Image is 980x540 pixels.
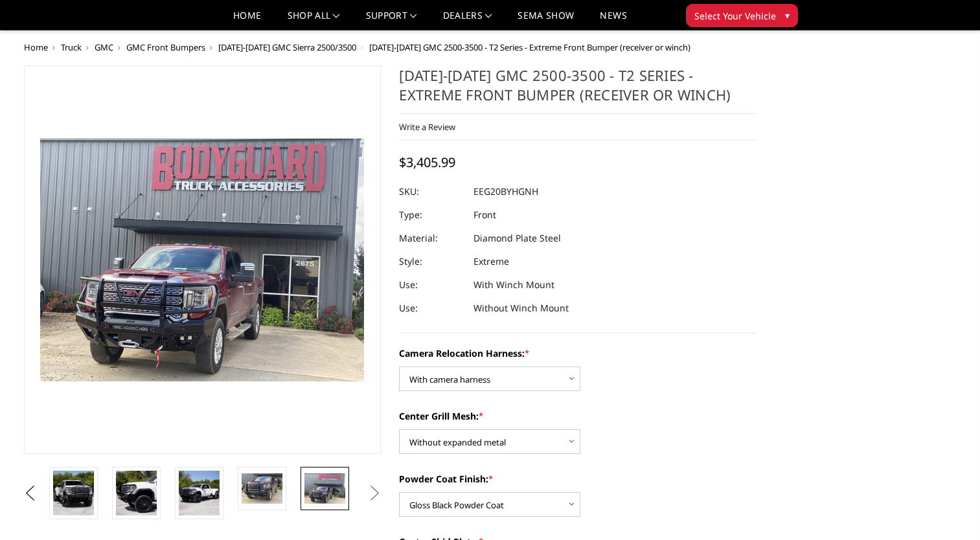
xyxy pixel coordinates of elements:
label: Camera Relocation Harness: [399,346,757,360]
button: Previous [21,484,40,503]
dd: EEG20BYHGNH [473,180,538,203]
dt: Use: [399,297,464,320]
a: GMC [95,41,113,53]
img: 2020-2023 GMC 2500-3500 - T2 Series - Extreme Front Bumper (receiver or winch) [304,473,345,504]
span: $3,405.99 [399,153,455,171]
dt: Material: [399,227,464,250]
a: GMC Front Bumpers [126,41,205,53]
a: SEMA Show [518,11,574,30]
span: [DATE]-[DATE] GMC 2500-3500 - T2 Series - Extreme Front Bumper (receiver or winch) [369,41,690,53]
a: shop all [288,11,340,30]
dd: Front [473,203,496,227]
button: Select Your Vehicle [686,4,798,27]
dt: Use: [399,273,464,297]
img: 2020-2023 GMC 2500-3500 - T2 Series - Extreme Front Bumper (receiver or winch) [53,471,94,515]
a: [DATE]-[DATE] GMC Sierra 2500/3500 [218,41,356,53]
button: Next [365,484,384,503]
a: Home [233,11,261,30]
a: Write a Review [399,121,455,133]
a: Dealers [443,11,492,30]
a: Support [366,11,417,30]
a: Home [24,41,48,53]
span: ▾ [785,8,790,22]
img: 2020-2023 GMC 2500-3500 - T2 Series - Extreme Front Bumper (receiver or winch) [179,471,220,515]
dd: Diamond Plate Steel [473,227,561,250]
label: Powder Coat Finish: [399,472,757,486]
a: 2020-2023 GMC 2500-3500 - T2 Series - Extreme Front Bumper (receiver or winch) [24,65,382,454]
a: Truck [61,41,82,53]
dt: Type: [399,203,464,227]
span: Select Your Vehicle [694,9,776,23]
img: 2020-2023 GMC 2500-3500 - T2 Series - Extreme Front Bumper (receiver or winch) [242,473,282,504]
a: News [600,11,626,30]
dd: Without Winch Mount [473,297,569,320]
dt: SKU: [399,180,464,203]
dd: Extreme [473,250,509,273]
h1: [DATE]-[DATE] GMC 2500-3500 - T2 Series - Extreme Front Bumper (receiver or winch) [399,65,757,114]
dt: Style: [399,250,464,273]
label: Center Grill Mesh: [399,409,757,423]
dd: With Winch Mount [473,273,554,297]
img: 2020-2023 GMC 2500-3500 - T2 Series - Extreme Front Bumper (receiver or winch) [116,471,157,515]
